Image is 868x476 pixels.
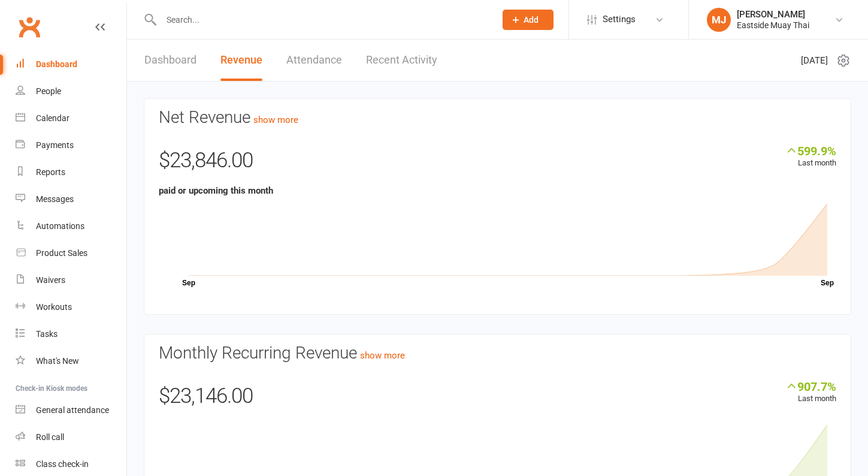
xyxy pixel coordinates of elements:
div: 599.9% [785,144,836,157]
div: Tasks [36,329,58,339]
div: What's New [36,356,79,366]
div: People [36,86,61,96]
a: What's New [16,348,126,375]
div: Calendar [36,113,69,123]
a: Attendance [286,40,342,81]
div: Dashboard [36,59,77,69]
div: Workouts [36,302,72,312]
div: Payments [36,140,74,150]
a: show more [253,115,298,125]
a: Waivers [16,267,126,294]
div: Product Sales [36,248,87,258]
div: Last month [785,379,836,405]
span: Add [524,15,539,25]
a: Clubworx [14,12,44,42]
div: Eastside Muay Thai [737,20,809,31]
span: [DATE] [801,53,828,68]
a: People [16,78,126,105]
a: Product Sales [16,240,126,267]
a: show more [360,350,405,361]
div: General attendance [36,405,109,415]
a: Messages [16,186,126,213]
div: Roll call [36,432,64,442]
div: Class check-in [36,459,89,469]
span: Settings [603,6,636,33]
div: [PERSON_NAME] [737,9,809,20]
a: Recent Activity [366,40,437,81]
strong: paid or upcoming this month [159,185,273,196]
button: Add [503,10,554,30]
div: Last month [785,144,836,170]
a: Automations [16,213,126,240]
div: Messages [36,194,74,204]
a: Workouts [16,294,126,321]
a: Calendar [16,105,126,132]
h3: Net Revenue [159,109,836,127]
div: 907.7% [785,379,836,393]
div: MJ [707,8,731,32]
a: Reports [16,159,126,186]
h3: Monthly Recurring Revenue [159,344,836,363]
a: Dashboard [16,51,126,78]
a: Roll call [16,424,126,451]
div: $23,846.00 [159,144,836,183]
div: Reports [36,167,65,177]
a: Dashboard [144,40,196,81]
div: $23,146.00 [159,379,836,419]
div: Automations [36,221,84,231]
a: General attendance kiosk mode [16,397,126,424]
input: Search... [158,11,487,28]
a: Payments [16,132,126,159]
div: Waivers [36,275,65,285]
a: Revenue [220,40,262,81]
a: Tasks [16,321,126,348]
